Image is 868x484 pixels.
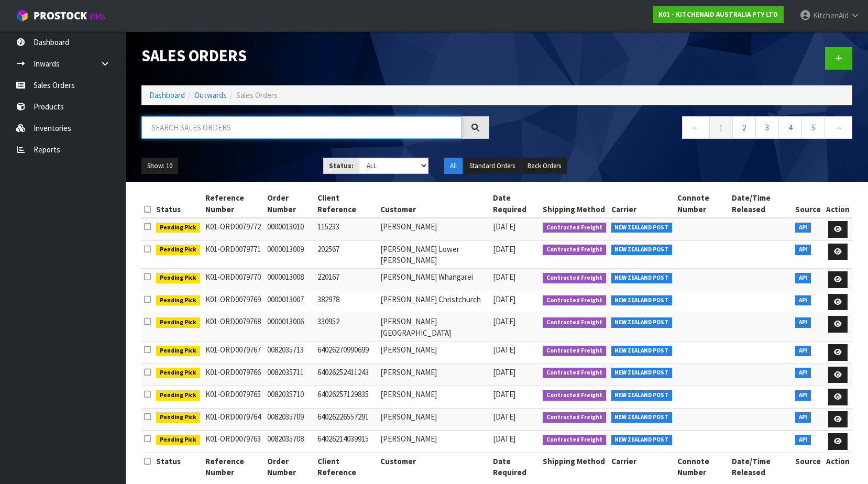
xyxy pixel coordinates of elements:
[493,222,515,232] span: [DATE]
[156,223,200,233] span: Pending Pick
[658,10,778,19] strong: K01 - KITCHENAID AUSTRALIA PTY LTD
[203,218,265,240] td: K01-ORD0079772
[378,431,491,453] td: [PERSON_NAME]
[675,190,729,218] th: Connote Number
[543,245,606,255] span: Contracted Freight
[729,190,793,218] th: Date/Time Released
[493,389,515,399] span: [DATE]
[755,116,779,139] a: 3
[378,240,491,269] td: [PERSON_NAME] Lower [PERSON_NAME]
[156,245,200,255] span: Pending Pick
[16,9,29,22] img: cube-alt.png
[823,453,852,480] th: Action
[265,408,315,431] td: 0082035709
[156,368,200,378] span: Pending Pick
[611,412,673,423] span: NEW ZEALAND POST
[315,291,378,313] td: 382978
[778,116,802,139] a: 4
[793,453,823,480] th: Source
[493,244,515,254] span: [DATE]
[444,158,463,174] button: All
[801,116,825,139] a: 5
[825,116,852,139] a: →
[505,116,853,142] nav: Page navigation
[543,223,606,233] span: Contracted Freight
[236,90,278,100] span: Sales Orders
[315,313,378,342] td: 330952
[793,190,823,218] th: Source
[329,161,354,170] strong: Status:
[543,435,606,445] span: Contracted Freight
[315,240,378,269] td: 202567
[490,190,540,218] th: Date Required
[823,190,852,218] th: Action
[141,47,489,65] h1: Sales Orders
[795,390,811,401] span: API
[156,412,200,423] span: Pending Pick
[795,368,811,378] span: API
[611,295,673,306] span: NEW ZEALAND POST
[795,223,811,233] span: API
[378,218,491,240] td: [PERSON_NAME]
[611,346,673,356] span: NEW ZEALAND POST
[378,313,491,342] td: [PERSON_NAME] [GEOGRAPHIC_DATA]
[611,223,673,233] span: NEW ZEALAND POST
[265,240,315,269] td: 0000013009
[732,116,756,139] a: 2
[543,412,606,423] span: Contracted Freight
[611,435,673,445] span: NEW ZEALAND POST
[156,295,200,306] span: Pending Pick
[153,190,203,218] th: Status
[265,342,315,364] td: 0082035713
[795,295,811,306] span: API
[611,245,673,255] span: NEW ZEALAND POST
[611,317,673,328] span: NEW ZEALAND POST
[609,453,675,480] th: Carrier
[493,294,515,304] span: [DATE]
[265,364,315,386] td: 0082035711
[265,453,315,480] th: Order Number
[203,313,265,342] td: K01-ORD0079768
[795,346,811,356] span: API
[378,190,491,218] th: Customer
[378,453,491,480] th: Customer
[682,116,710,139] a: ←
[315,386,378,409] td: 64026257129835
[522,158,567,174] button: Back Orders
[543,368,606,378] span: Contracted Freight
[378,291,491,313] td: [PERSON_NAME] Christchurch
[203,291,265,313] td: K01-ORD0079769
[156,317,200,328] span: Pending Pick
[265,386,315,409] td: 0082035710
[611,368,673,378] span: NEW ZEALAND POST
[795,412,811,423] span: API
[315,431,378,453] td: 64026214039915
[203,190,265,218] th: Reference Number
[156,273,200,283] span: Pending Pick
[795,245,811,255] span: API
[464,158,521,174] button: Standard Orders
[315,453,378,480] th: Client Reference
[203,386,265,409] td: K01-ORD0079765
[156,390,200,401] span: Pending Pick
[378,364,491,386] td: [PERSON_NAME]
[203,342,265,364] td: K01-ORD0079767
[493,412,515,422] span: [DATE]
[89,12,105,21] small: WMS
[203,364,265,386] td: K01-ORD0079766
[265,291,315,313] td: 0000013007
[795,273,811,283] span: API
[203,408,265,431] td: K01-ORD0079764
[265,313,315,342] td: 0000013006
[156,435,200,445] span: Pending Pick
[378,269,491,291] td: [PERSON_NAME] Whangarei
[729,453,793,480] th: Date/Time Released
[315,269,378,291] td: 220167
[540,453,609,480] th: Shipping Method
[543,317,606,328] span: Contracted Freight
[609,190,675,218] th: Carrier
[813,10,849,20] span: KitchenAid
[315,408,378,431] td: 64026226557291
[265,431,315,453] td: 0082035708
[493,367,515,377] span: [DATE]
